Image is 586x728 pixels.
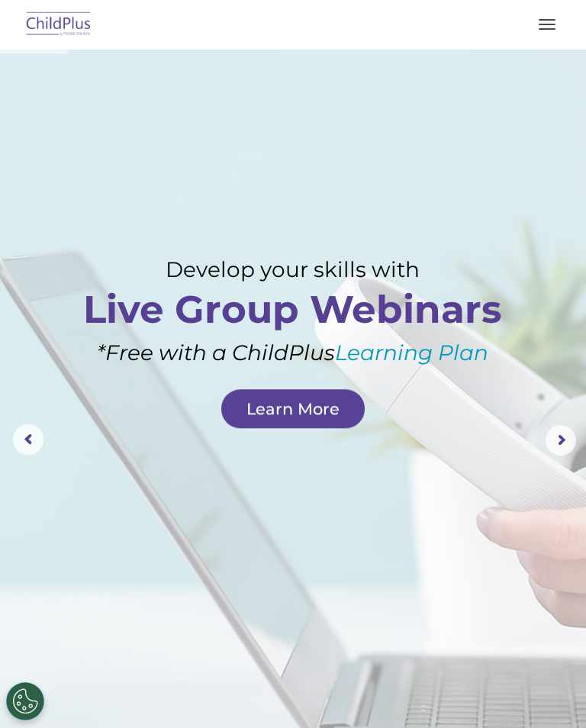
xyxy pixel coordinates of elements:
rs-layer: Live Group Webinars [50,290,535,329]
rs-layer: *Free with a ChildPlus [80,340,505,366]
a: Learn More [221,389,365,428]
a: Learning Plan [335,340,488,366]
button: Cookies Settings [6,682,44,720]
img: ChildPlus by Procare Solutions [23,7,95,43]
rs-layer: Develop your skills with [80,257,505,282]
